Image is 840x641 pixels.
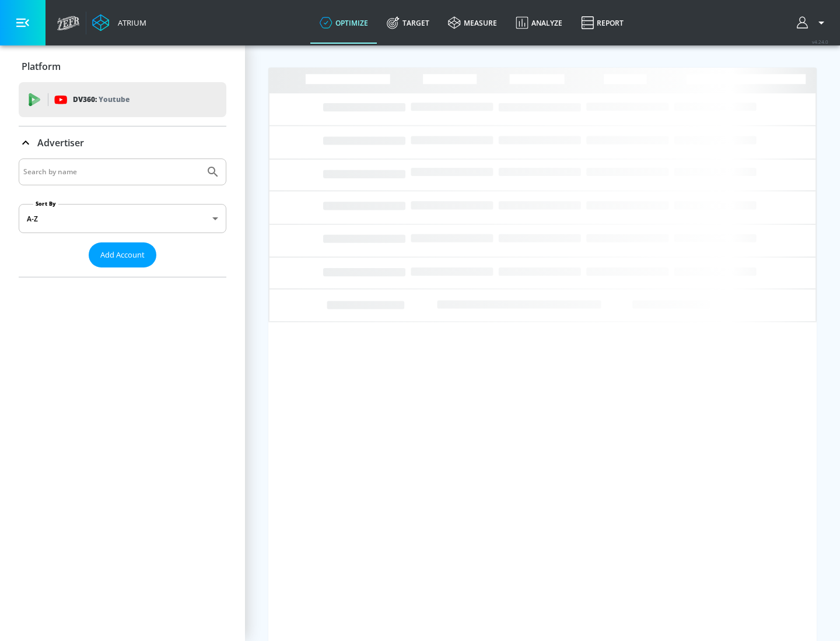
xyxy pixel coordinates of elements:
input: Search by name [23,164,200,179]
span: v 4.24.0 [812,38,828,45]
div: Advertiser [19,159,226,277]
span: Add Account [100,248,145,262]
a: Analyze [506,2,572,44]
p: Youtube [99,93,129,105]
div: DV360: Youtube [19,82,226,117]
label: Sort By [33,200,58,207]
div: Platform [19,50,226,83]
p: Platform [22,60,61,73]
p: DV360: [73,93,129,106]
a: optimize [310,2,377,44]
p: Advertiser [37,136,84,149]
div: Advertiser [19,126,226,159]
div: Atrium [113,17,146,28]
nav: list of Advertiser [19,267,226,277]
a: Atrium [92,14,146,31]
a: measure [439,2,506,44]
div: A-Z [19,204,226,233]
a: Report [572,2,633,44]
a: Target [377,2,439,44]
button: Add Account [89,242,156,267]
